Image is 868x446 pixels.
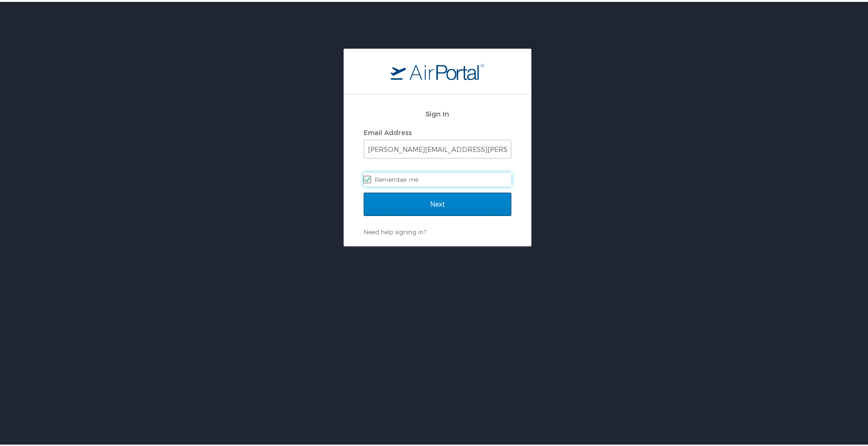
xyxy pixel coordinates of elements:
a: Need help signing in? [364,226,426,234]
h2: Sign In [364,107,511,117]
label: Remember me [364,171,511,185]
img: logo [391,61,484,78]
input: Next [364,191,511,214]
label: Email Address [364,127,412,135]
